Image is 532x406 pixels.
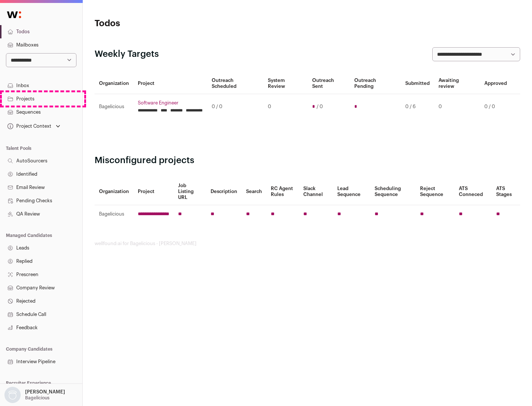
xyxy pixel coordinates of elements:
th: Organization [95,178,133,205]
td: 0 / 0 [207,94,263,120]
td: Bagelicious [95,94,133,120]
p: Bagelicious [25,395,50,401]
p: [PERSON_NAME] [25,389,65,395]
th: Reject Sequence [416,178,455,205]
th: Awaiting review [434,73,480,94]
div: Project Context [6,123,51,129]
th: Scheduling Sequence [370,178,416,205]
a: Software Engineer [138,100,203,106]
th: Lead Sequence [333,178,370,205]
th: Outreach Sent [308,73,350,94]
th: RC Agent Rules [266,178,299,205]
h1: Todos [95,18,236,30]
th: Outreach Pending [350,73,400,94]
th: ATS Conneced [454,178,491,205]
th: Project [133,73,207,94]
th: Description [206,178,242,205]
th: ATS Stages [492,178,520,205]
td: 0 / 6 [401,94,434,120]
img: nopic.png [4,387,21,403]
h2: Weekly Targets [95,48,159,60]
button: Open dropdown [3,387,66,403]
th: Slack Channel [299,178,333,205]
img: Wellfound [3,7,25,22]
footer: wellfound:ai for Bagelicious - [PERSON_NAME] [95,241,520,247]
th: Outreach Scheduled [207,73,263,94]
th: Approved [480,73,511,94]
td: 0 [434,94,480,120]
td: 0 / 0 [480,94,511,120]
td: 0 [263,94,307,120]
th: Project [133,178,174,205]
td: Bagelicious [95,205,133,223]
th: Organization [95,73,133,94]
h2: Misconfigured projects [95,155,520,166]
th: Submitted [401,73,434,94]
button: Open dropdown [6,121,62,131]
th: Search [242,178,266,205]
th: Job Listing URL [174,178,206,205]
th: System Review [263,73,307,94]
span: / 0 [317,104,323,110]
